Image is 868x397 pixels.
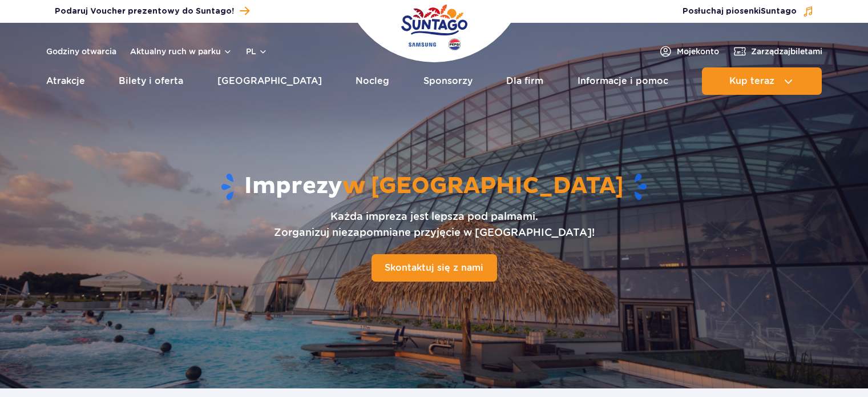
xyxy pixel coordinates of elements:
p: Każda impreza jest lepsza pod palmami. Zorganizuj niezapomniane przyjęcie w [GEOGRAPHIC_DATA]! [274,208,595,240]
a: Podaruj Voucher prezentowy do Suntago! [55,3,249,19]
span: Posłuchaj piosenki [683,6,797,17]
a: Nocleg [356,67,389,95]
button: Kup teraz [702,67,822,95]
span: Zarządzaj biletami [751,46,822,57]
h1: Imprezy [67,172,801,202]
span: w [GEOGRAPHIC_DATA] [342,172,624,200]
a: Mojekonto [659,45,719,58]
a: Sponsorzy [423,67,473,95]
button: pl [246,46,268,57]
span: Skontaktuj się z nami [385,262,483,273]
a: Dla firm [506,67,543,95]
a: [GEOGRAPHIC_DATA] [217,67,322,95]
a: Atrakcje [46,67,85,95]
a: Bilety i oferta [119,67,183,95]
a: Zarządzajbiletami [733,45,822,58]
a: Skontaktuj się z nami [372,254,497,282]
a: Informacje i pomoc [578,67,668,95]
button: Posłuchaj piosenkiSuntago [683,6,814,17]
button: Aktualny ruch w parku [130,47,232,56]
a: Godziny otwarcia [46,46,116,57]
span: Suntago [761,7,797,15]
span: Kup teraz [729,76,774,86]
span: Moje konto [677,46,719,57]
span: Podaruj Voucher prezentowy do Suntago! [55,6,234,17]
